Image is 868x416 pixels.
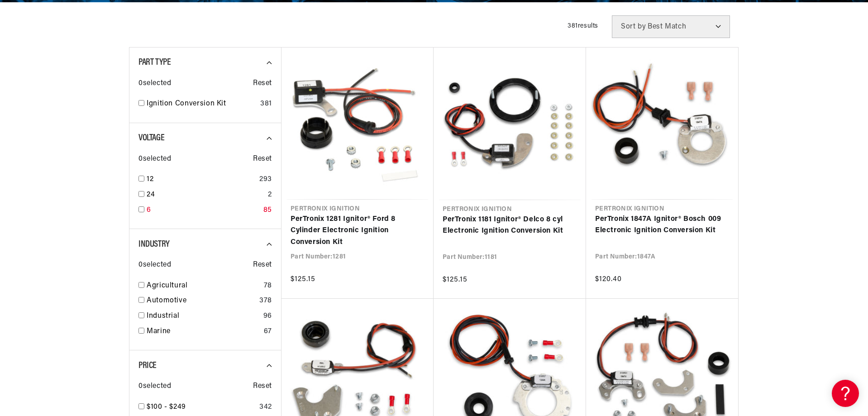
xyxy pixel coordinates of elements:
[291,214,424,249] a: PerTronix 1281 Ignitor® Ford 8 Cylinder Electronic Ignition Conversion Kit
[259,295,272,307] div: 378
[260,98,272,110] div: 381
[253,78,272,90] span: Reset
[443,214,577,237] a: PerTronix 1181 Ignitor® Delco 8 cyl Electronic Ignition Conversion Kit
[147,205,260,216] a: 6
[147,326,260,338] a: Marine
[253,259,272,271] span: Reset
[612,15,730,38] select: Sort by
[595,214,729,237] a: PerTronix 1847A Ignitor® Bosch 009 Electronic Ignition Conversion Kit
[138,58,171,67] span: Part Type
[138,153,171,165] span: 0 selected
[138,361,157,370] span: Price
[147,189,264,201] a: 24
[253,381,272,392] span: Reset
[147,311,260,322] a: Industrial
[263,311,272,322] div: 96
[621,23,646,30] span: Sort by
[259,174,272,186] div: 293
[253,153,272,165] span: Reset
[147,98,257,110] a: Ignition Conversion Kit
[264,280,272,292] div: 78
[138,381,171,392] span: 0 selected
[147,295,256,307] a: Automotive
[138,259,171,271] span: 0 selected
[147,280,260,292] a: Agricultural
[568,23,598,29] span: 381 results
[147,174,256,186] a: 12
[147,403,186,411] span: $100 - $249
[138,134,164,143] span: Voltage
[138,240,170,249] span: Industry
[259,402,272,413] div: 342
[263,205,272,216] div: 85
[264,326,272,338] div: 67
[268,189,272,201] div: 2
[138,78,171,90] span: 0 selected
